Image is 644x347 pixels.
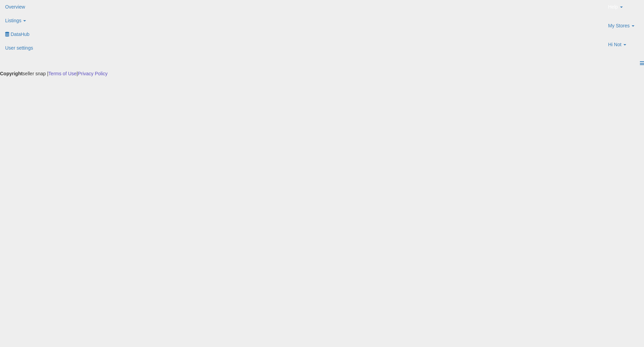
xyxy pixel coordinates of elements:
span: My Stores [608,22,630,29]
a: My Stores [603,19,644,38]
span: DataHub [11,31,29,37]
a: Hi Not [603,38,644,56]
span: Overview [5,4,25,10]
a: Terms of Use [48,71,76,76]
a: Privacy Policy [78,71,107,76]
span: Help [608,3,618,10]
span: Listings [5,18,21,23]
span: Hi Not [608,41,621,48]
